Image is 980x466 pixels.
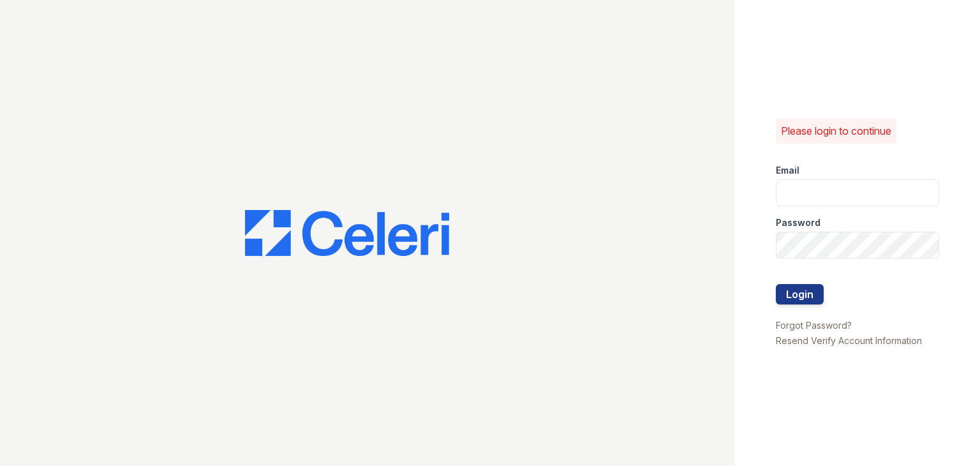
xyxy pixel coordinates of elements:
[245,210,449,256] img: CE_Logo_Blue-a8612792a0a2168367f1c8372b55b34899dd931a85d93a1a3d3e32e68fde9ad4.png
[776,335,922,346] a: Resend Verify Account Information
[776,320,852,331] a: Forgot Password?
[776,216,820,229] label: Password
[776,164,799,177] label: Email
[776,284,824,304] button: Login
[781,123,891,139] p: Please login to continue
